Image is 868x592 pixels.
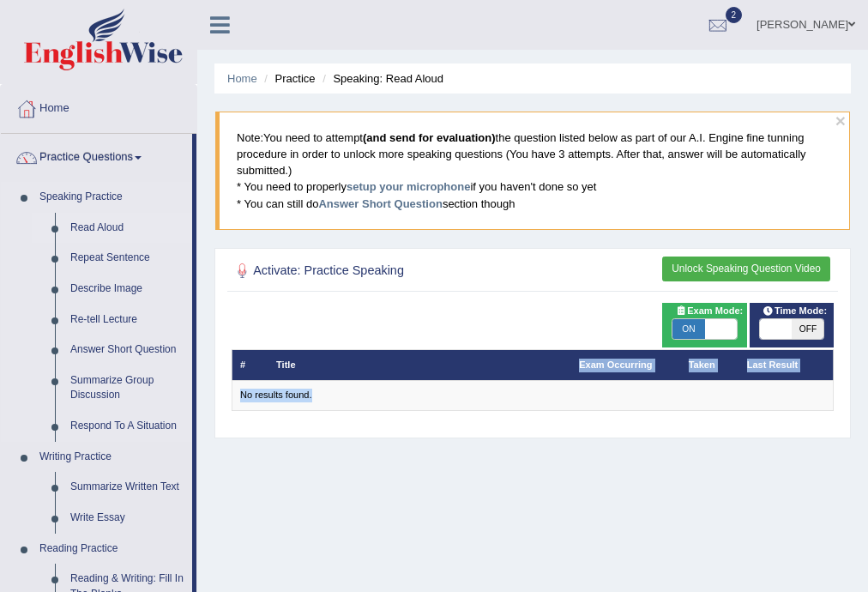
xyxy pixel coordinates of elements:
h2: Activate: Practice Speaking [232,260,606,282]
th: Taken [680,350,738,380]
a: Answer Short Question [318,197,442,210]
a: Respond To A Situation [63,411,192,442]
a: Re-tell Lecture [63,305,192,335]
span: ON [672,319,704,340]
button: Unlock Speaking Question Video [662,257,830,281]
a: Practice Questions [1,134,192,177]
a: setup your microphone [347,180,470,193]
a: Home [1,85,196,128]
span: OFF [792,319,823,340]
button: × [835,112,846,130]
th: Title [268,350,571,380]
b: (and send for evaluation) [363,131,496,144]
span: Exam Mode: [670,304,749,319]
a: Describe Image [63,274,192,305]
th: # [232,350,268,380]
a: Reading Practice [32,534,192,565]
span: Note: [237,131,263,144]
a: Summarize Written Text [63,472,192,503]
a: Answer Short Question [63,335,192,365]
div: No results found. [240,389,825,402]
blockquote: You need to attempt the question listed below as part of our A.I. Engine fine tunning procedure i... [215,112,850,230]
span: Time Mode: [756,304,832,319]
a: Exam Occurring [579,359,652,370]
a: Speaking Practice [32,182,192,213]
th: Last Result [738,350,834,380]
a: Read Aloud [63,213,192,244]
li: Speaking: Read Aloud [318,70,443,87]
a: Writing Practice [32,442,192,473]
li: Practice [260,70,315,87]
div: Show exams occurring in exams [662,303,746,347]
a: Home [227,72,257,85]
a: Write Essay [63,503,192,534]
span: 2 [726,7,743,23]
a: Summarize Group Discussion [63,365,192,411]
a: Repeat Sentence [63,243,192,274]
